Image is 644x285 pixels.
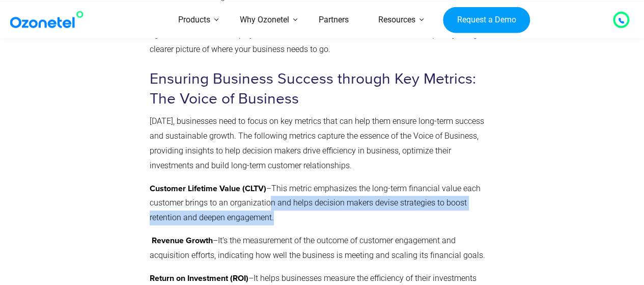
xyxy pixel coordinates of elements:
[150,184,481,223] span: This metric emphasizes the long-term financial value each customer brings to an organization and ...
[152,237,213,245] strong: Revenue Growth
[150,274,248,282] strong: Return on Investment (ROI)
[304,2,363,38] a: Partners
[150,116,484,170] span: [DATE], businesses need to focus on key metrics that can help them ensure long-term success and s...
[363,2,430,38] a: Resources
[443,7,530,33] a: Request a Demo
[163,2,225,38] a: Products
[150,15,491,54] span: Remember, collecting VOB data isn’t about gathering everything possible – it’s about finding the ...
[150,69,491,109] h3: Ensuring Business Success through Key Metrics: The Voice of Business
[225,2,304,38] a: Why Ozonetel
[150,236,485,260] span: It’s the measurement of the outcome of customer engagement and acquisition efforts, indicating ho...
[150,185,266,193] strong: Customer Lifetime Value (CLTV)
[248,273,254,283] span: –
[266,184,271,193] span: –
[152,236,218,245] span: –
